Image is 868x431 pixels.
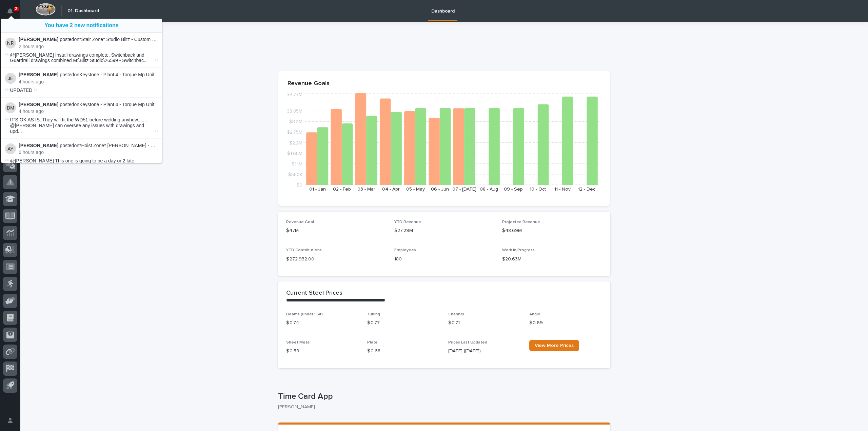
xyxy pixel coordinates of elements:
span: Work in Progress [502,248,535,252]
p: $27.29M [394,227,494,234]
tspan: $0 [296,183,302,188]
span: Plate [367,340,378,345]
p: $ 272,932.00 [286,256,386,263]
p: $ 0.71 [448,319,521,327]
text: 03 - Mar [357,187,375,192]
span: @[PERSON_NAME] This one is going to be a day or 2 late. Hopefully we will have it all out to pain... [10,158,153,170]
span: Prices Last Updated [448,340,487,345]
div: Notifications2 [8,8,17,19]
p: $20.63M [502,256,602,263]
h2: 01. Dashboard [67,8,99,14]
p: Revenue Goals [288,80,601,87]
tspan: $1.1M [292,161,302,166]
a: View More Prices [529,340,579,351]
strong: [PERSON_NAME] [19,37,58,42]
button: You have 2 new notifications [1,19,162,32]
img: Workspace Logo [36,3,56,16]
tspan: $2.75M [287,130,302,135]
tspan: $1.65M [287,151,302,156]
text: 01 - Jan [309,187,326,192]
p: 180 [394,256,494,263]
p: 6 hours ago [19,150,158,155]
p: posted on *Hoist Zone* [PERSON_NAME] - Garage Series Crane and Hoist : [19,143,158,149]
text: 12 - Dec [578,187,595,192]
text: 02 - Feb [333,187,351,192]
text: 09 - Sep [504,187,523,192]
p: posted on Keystone - Plant 4 - Torque Mp Unit : [19,72,158,78]
p: 2 hours ago [19,44,158,50]
tspan: $4.77M [287,92,302,97]
p: posted on Keystone - Plant 4 - Torque Mp Unit : [19,102,158,107]
span: Channel [448,312,464,316]
p: $ 0.69 [529,319,602,327]
p: [DATE] ([DATE]) [448,348,521,355]
p: 2 [15,6,17,11]
tspan: $3.85M [287,109,302,114]
span: Tubing [367,312,380,316]
strong: [PERSON_NAME] [19,102,58,107]
text: 05 - May [406,187,425,192]
span: Employees [394,248,416,252]
p: [PERSON_NAME] [278,404,605,410]
h2: Current Steel Prices [286,290,342,297]
p: $47M [286,227,386,234]
span: @[PERSON_NAME] Install drawings complete. Switchback and Guardrail drawings combined M:\Blitz Stu... [10,52,153,64]
tspan: $3.3M [289,119,302,124]
a: You have 2 new notifications [44,22,118,28]
text: 06 - Jun [431,187,449,192]
span: YTD Contributions [286,248,322,252]
button: Notifications [3,4,17,18]
strong: [PERSON_NAME] [19,72,58,77]
strong: [PERSON_NAME] [19,143,58,148]
text: 08 - Aug [480,187,498,192]
img: Adam Yutzy [5,143,16,154]
p: 4 hours ago [19,109,158,114]
tspan: $2.2M [289,140,302,145]
p: $ 0.77 [367,319,440,327]
p: $48.69M [502,227,602,234]
p: posted on *Stair Zone* Studio Blitz - Custom Switchback : [19,37,158,42]
p: $ 0.74 [286,319,359,327]
p: $ 0.68 [367,348,440,355]
text: 04 - Apr [382,187,400,192]
p: Time Card App [278,392,608,401]
span: Beams (under 55#) [286,312,323,316]
span: Sheet Metal [286,340,311,345]
img: Jack Erickson [5,73,16,84]
text: 10 - Oct [530,187,546,192]
img: Nate Rulli [5,38,16,48]
span: Revenue Goal [286,220,314,224]
text: 11 - Nov [554,187,571,192]
span: View More Prices [535,343,574,348]
p: $ 0.59 [286,348,359,355]
span: YTD Revenue [394,220,421,224]
p: 4 hours ago [19,79,158,85]
tspan: $550K [288,172,302,177]
span: IT'S OK AS IS. They will fit the WD51 before welding anyhow....... @[PERSON_NAME] can oversee any... [10,117,153,134]
img: Darren Miller [5,102,16,113]
text: 07 - [DATE] [452,187,476,192]
span: Angle [529,312,540,316]
span: UPDATED [10,87,33,93]
span: Projected Revenue [502,220,540,224]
